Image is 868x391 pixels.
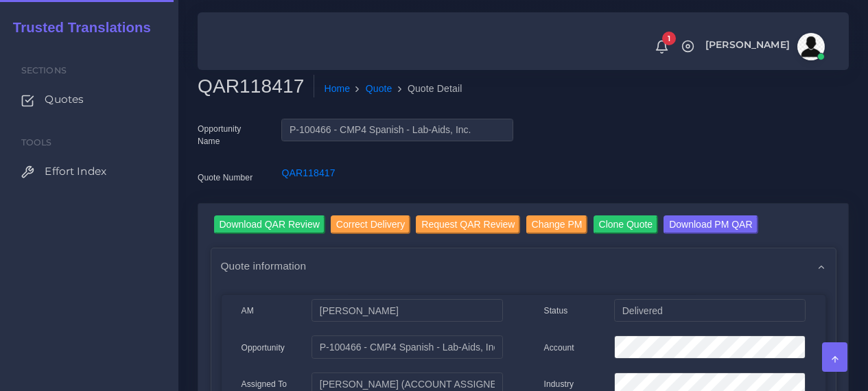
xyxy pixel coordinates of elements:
[198,75,314,98] h2: QAR118417
[198,123,261,147] label: Opportunity Name
[544,378,574,390] label: Industry
[544,342,574,354] label: Account
[45,92,84,107] span: Quotes
[594,215,659,234] input: Clone Quote
[797,33,825,60] img: avatar
[221,258,307,274] span: Quote information
[198,171,253,184] label: Quote Number
[705,40,790,49] span: [PERSON_NAME]
[366,82,392,96] a: Quote
[699,33,830,60] a: [PERSON_NAME]avatar
[544,305,568,317] label: Status
[10,157,168,186] a: Effort Index
[392,82,462,96] li: Quote Detail
[10,85,168,114] a: Quotes
[242,342,285,354] label: Opportunity
[3,19,151,36] h2: Trusted Translations
[45,164,106,179] span: Effort Index
[214,215,325,234] input: Download QAR Review
[324,82,350,96] a: Home
[3,16,151,39] a: Trusted Translations
[416,215,520,234] input: Request QAR Review
[331,215,410,234] input: Correct Delivery
[664,215,758,234] input: Download PM QAR
[242,378,288,390] label: Assigned To
[281,167,335,178] a: QAR118417
[21,137,52,147] span: Tools
[650,39,674,54] a: 1
[242,305,254,317] label: AM
[211,248,836,283] div: Quote information
[526,215,588,234] input: Change PM
[21,65,67,75] span: Sections
[662,32,676,45] span: 1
